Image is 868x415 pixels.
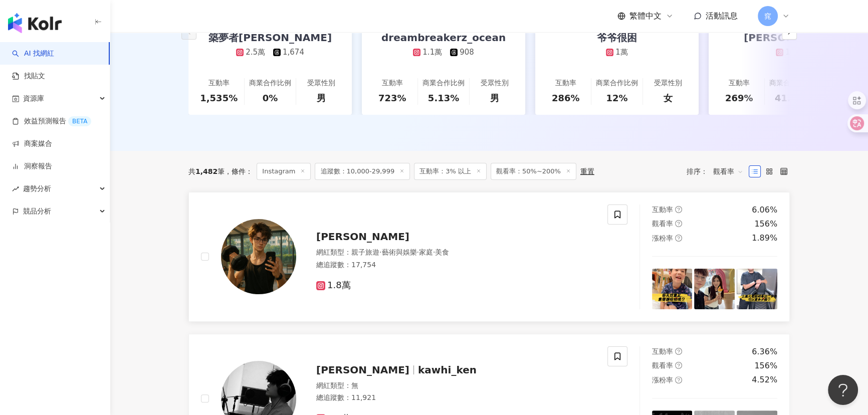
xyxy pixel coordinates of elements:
a: searchAI 找網紅 [12,49,54,59]
span: question-circle [675,376,682,383]
div: 男 [490,92,499,104]
span: kawhi_ken [418,364,477,376]
div: 1,674 [283,47,304,58]
span: question-circle [675,362,682,369]
div: 156% [754,219,777,230]
div: 1,535% [200,92,238,104]
span: rise [12,185,19,192]
div: 總追蹤數 ： 11,921 [316,393,595,403]
span: 繁體中文 [629,11,662,22]
span: 1,482 [195,167,218,175]
a: 效益預測報告BETA [12,116,91,126]
span: question-circle [675,206,682,213]
iframe: Help Scout Beacon - Open [828,375,858,405]
img: post-image [737,269,777,309]
div: 受眾性別 [307,78,335,88]
span: · [416,248,418,256]
span: 活動訊息 [706,11,738,21]
span: · [433,248,435,256]
div: 重置 [580,167,594,175]
img: post-image [652,269,693,309]
span: 資源庫 [23,87,44,110]
span: 家庭 [419,248,433,256]
span: [PERSON_NAME] [316,364,409,376]
div: 1.1萬 [422,47,442,58]
div: 723% [378,92,406,104]
div: 908 [460,47,474,58]
span: 趨勢分析 [23,177,51,200]
div: 網紅類型 ： 無 [316,381,595,391]
div: 1萬 [615,47,628,58]
span: question-circle [675,348,682,355]
div: 286% [552,92,580,104]
div: 互動率 [555,78,576,88]
div: 1.1萬 [785,47,805,58]
div: 41.2% [775,92,806,104]
a: KOL Avatar[PERSON_NAME]網紅類型：親子旅遊·藝術與娛樂·家庭·美食總追蹤數：17,7541.8萬互動率question-circle6.06%觀看率question-cir... [188,192,790,322]
a: dreambreakerz_ocean1.1萬908互動率723%商業合作比例5.13%受眾性別男 [362,3,525,115]
span: · [379,248,381,256]
img: logo [8,13,62,33]
div: 4.52% [752,374,777,385]
span: 觀看率 [713,163,743,179]
a: 商案媒合 [12,139,52,149]
span: 追蹤數：10,000-29,999 [315,163,410,180]
div: 商業合作比例 [769,78,811,88]
div: 0% [263,92,278,104]
div: 爷爷很困 [587,31,647,45]
div: 商業合作比例 [596,78,638,88]
span: 親子旅遊 [351,248,379,256]
span: 競品分析 [23,200,51,223]
span: question-circle [675,235,682,242]
div: [PERSON_NAME] [734,31,847,45]
span: 觀看率：50%~200% [491,163,576,180]
div: 5.13% [428,92,459,104]
div: 156% [754,360,777,371]
div: 男 [317,92,326,104]
div: 2.5萬 [246,47,265,58]
div: 築夢者[PERSON_NAME] [198,31,342,45]
span: 觀看率 [652,361,673,369]
span: 窕 [764,11,771,22]
span: Instagram [257,163,311,180]
div: 網紅類型 ： [316,248,595,258]
span: 漲粉率 [652,234,673,242]
span: 條件 ： [225,167,253,175]
img: post-image [694,269,735,309]
span: 漲粉率 [652,376,673,384]
div: 1.89% [752,233,777,244]
div: 12% [606,92,627,104]
div: 6.06% [752,204,777,216]
span: 互動率：3% 以上 [414,163,487,180]
img: KOL Avatar [221,219,296,294]
div: 排序： [687,163,749,179]
a: 洞察報告 [12,161,52,171]
div: dreambreakerz_ocean [371,31,516,45]
div: 受眾性別 [481,78,509,88]
div: 互動率 [729,78,750,88]
span: 美食 [435,248,449,256]
div: 共 筆 [188,167,225,175]
span: [PERSON_NAME] [316,231,409,243]
span: 藝術與娛樂 [381,248,416,256]
span: 互動率 [652,347,673,355]
span: 1.8萬 [316,280,351,291]
span: question-circle [675,220,682,227]
div: 互動率 [208,78,230,88]
div: 商業合作比例 [422,78,465,88]
div: 受眾性別 [654,78,682,88]
a: 找貼文 [12,71,45,81]
div: 總追蹤數 ： 17,754 [316,260,595,270]
div: 女 [664,92,673,104]
div: 商業合作比例 [249,78,291,88]
a: 築夢者[PERSON_NAME]2.5萬1,674互動率1,535%商業合作比例0%受眾性別男 [188,3,352,115]
span: 互動率 [652,205,673,214]
div: 互動率 [382,78,403,88]
div: 6.36% [752,346,777,357]
a: 爷爷很困1萬互動率286%商業合作比例12%受眾性別女 [535,3,699,115]
div: 269% [725,92,753,104]
span: 觀看率 [652,220,673,228]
